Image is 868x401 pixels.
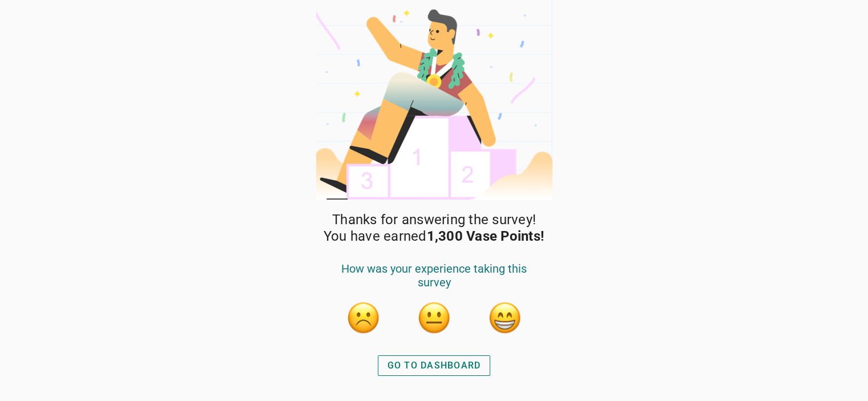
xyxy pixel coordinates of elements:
span: Thanks for answering the survey! [332,212,536,228]
div: GO TO DASHBOARD [387,359,481,372]
span: You have earned [324,228,544,245]
div: How was your experience taking this survey [328,262,540,301]
strong: 1,300 Vase Points! [427,228,545,244]
button: GO TO DASHBOARD [378,355,491,376]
